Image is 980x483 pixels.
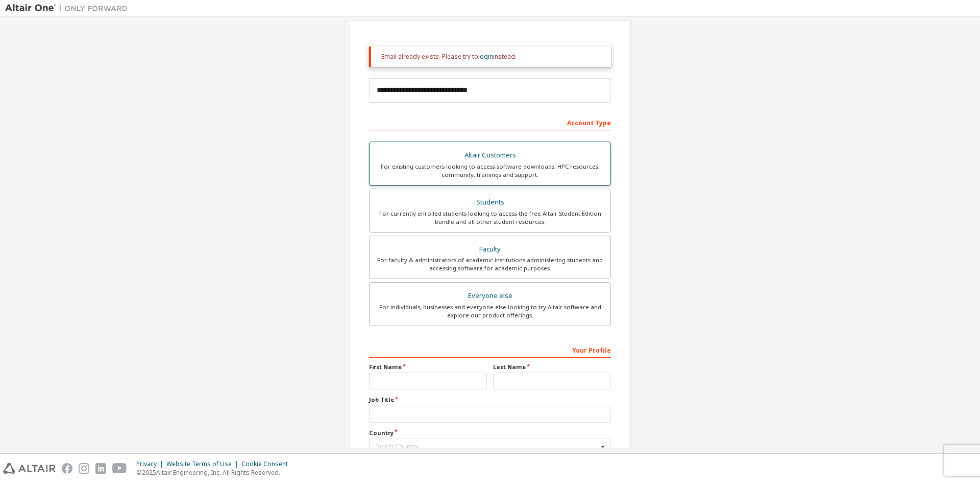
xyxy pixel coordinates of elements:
label: Job Title [369,396,611,404]
img: altair_logo.svg [3,463,56,474]
p: © 2025 Altair Engineering, Inc. All Rights Reserved. [136,468,294,477]
div: For faculty & administrators of academic institutions administering students and accessing softwa... [376,256,604,272]
img: Altair One [5,3,133,13]
img: instagram.svg [79,463,89,474]
div: Everyone else [376,289,604,303]
img: facebook.svg [62,463,72,474]
div: For existing customers looking to access software downloads, HPC resources, community, trainings ... [376,163,604,179]
img: linkedin.svg [95,463,106,474]
div: Account Type [369,114,611,130]
div: Privacy [136,460,166,468]
a: login [478,52,493,61]
label: First Name [369,363,487,371]
label: Country [369,429,611,437]
div: Faculty [376,242,604,257]
div: Email already exists. Please try to instead. [381,53,603,61]
div: For individuals, businesses and everyone else looking to try Altair software and explore our prod... [376,303,604,319]
img: youtube.svg [112,463,127,474]
div: Website Terms of Use [166,460,241,468]
div: Select Country [376,444,598,450]
div: For currently enrolled students looking to access the free Altair Student Edition bundle and all ... [376,210,604,226]
label: Last Name [493,363,611,371]
div: Cookie Consent [241,460,294,468]
div: Your Profile [369,341,611,358]
div: Altair Customers [376,148,604,163]
div: Students [376,195,604,210]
